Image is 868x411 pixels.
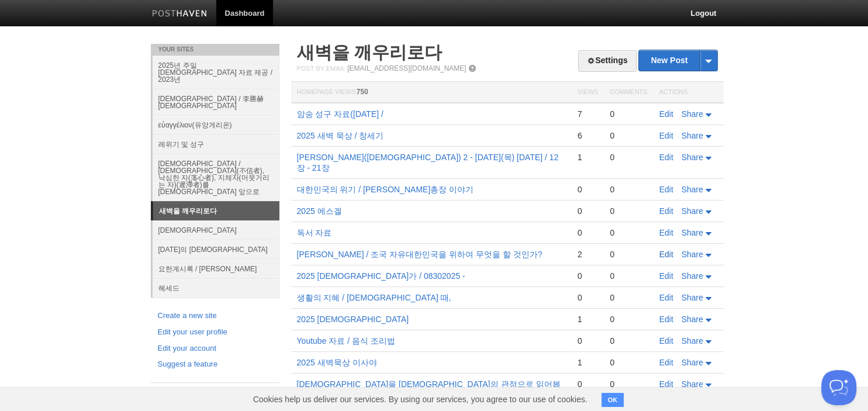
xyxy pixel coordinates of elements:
a: 새벽을 깨우리로다 [153,202,279,220]
a: 2025 새벽 묵상 / 창세기 [297,131,384,140]
a: 2025년 주일 [DEMOGRAPHIC_DATA] 자료 제공 / 2023년 [153,56,279,89]
span: Share [682,131,703,140]
span: Share [682,379,703,389]
button: OK [601,393,624,407]
div: 6 [577,130,598,141]
th: Actions [653,82,724,103]
a: Settings [578,50,636,72]
a: Suggest a feature [158,358,272,371]
a: 2025 [DEMOGRAPHIC_DATA] [297,315,409,324]
div: 0 [610,249,647,260]
span: Share [682,153,703,162]
div: 7 [577,109,598,119]
span: Share [682,250,703,259]
th: Comments [604,82,653,103]
a: Edit [659,185,673,194]
a: Edit [659,228,673,237]
a: Edit [659,250,673,259]
a: Edit your user profile [158,326,272,339]
a: Edit [659,131,673,140]
a: 레위기 및 성구 [153,134,279,154]
a: Create a new site [158,310,272,322]
a: Edit [659,153,673,162]
div: 0 [610,314,647,324]
a: [DEMOGRAPHIC_DATA]을 [DEMOGRAPHIC_DATA]의 관점으로 읽어봅시다 [297,379,561,399]
span: Share [682,185,703,194]
div: 1 [577,357,598,368]
a: 대한민국의 위기 / [PERSON_NAME]총장 이야기 [297,185,474,194]
div: 0 [610,227,647,238]
div: 1 [577,314,598,324]
span: Share [682,206,703,216]
a: [DATE]의 [DEMOGRAPHIC_DATA] [153,240,279,259]
div: 2 [577,249,598,260]
a: [DEMOGRAPHIC_DATA] / 李勝赫[DEMOGRAPHIC_DATA] [153,89,279,115]
div: 1 [577,152,598,163]
div: 0 [610,336,647,346]
a: Youtube 자료 / 음식 조리법 [297,336,395,346]
li: Your Sites [151,44,279,56]
span: Share [682,271,703,281]
img: Posthaven-bar [152,10,208,19]
div: 0 [610,152,647,163]
a: [DEMOGRAPHIC_DATA] [153,220,279,240]
span: Cookies help us deliver our services. By using our services, you agree to our use of cookies. [241,388,599,411]
div: 0 [610,206,647,216]
a: Edit [659,271,673,281]
a: Edit [659,109,673,119]
a: 새벽을 깨우리로다 [297,43,442,62]
div: 0 [610,130,647,141]
span: Post by Email [297,65,345,72]
span: Share [682,358,703,367]
a: 요한계시록 / [PERSON_NAME] [153,259,279,278]
span: Share [682,293,703,302]
th: Homepage Views [291,82,572,103]
div: 0 [610,292,647,303]
span: Share [682,228,703,237]
a: 암송 성구 자료([DATE] / [297,109,383,119]
a: 2025 에스겔 [297,206,342,216]
a: 생활의 지혜 / [DEMOGRAPHIC_DATA] 때, [297,293,451,302]
div: 0 [610,357,647,368]
a: 2025 새벽묵상 이사야 [297,358,377,367]
a: εὐαγγέλιον(유앙게리온) [153,115,279,134]
div: 0 [577,227,598,238]
span: Share [682,315,703,324]
a: 2025 [DEMOGRAPHIC_DATA]가 / 08302025 - [297,271,465,281]
a: 헤세드 [153,278,279,298]
a: Edit your account [158,343,272,355]
span: Share [682,109,703,119]
a: 독서 자료 [297,228,332,237]
iframe: Help Scout Beacon - Open [821,370,856,405]
div: 0 [577,271,598,281]
th: Views [572,82,604,103]
div: 0 [577,336,598,346]
a: [DEMOGRAPHIC_DATA] / [DEMOGRAPHIC_DATA](不信者), 낙심한 자(落心者), 지체자(머뭇거리는 자)(遲滯者)를 [DEMOGRAPHIC_DATA] 앞으로 [153,154,279,201]
a: [EMAIL_ADDRESS][DOMAIN_NAME] [347,64,466,72]
a: [PERSON_NAME] / 조국 자유대한민국을 위하여 무엇을 할 것인가? [297,250,542,259]
div: 0 [577,184,598,195]
div: 0 [577,206,598,216]
div: 0 [610,109,647,119]
div: 0 [577,292,598,303]
div: 0 [577,379,598,389]
a: Edit [659,358,673,367]
a: Edit [659,293,673,302]
a: Edit [659,379,673,389]
a: Edit [659,336,673,346]
div: 0 [610,379,647,389]
a: New Post [639,50,717,71]
a: Edit [659,206,673,216]
div: 0 [610,271,647,281]
a: Edit [659,315,673,324]
span: 750 [357,88,368,96]
span: Share [682,336,703,346]
a: [PERSON_NAME]([DEMOGRAPHIC_DATA]) 2 - [DATE](목) [DATE] / 12장 - 21장 [297,153,559,172]
div: 0 [610,184,647,195]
